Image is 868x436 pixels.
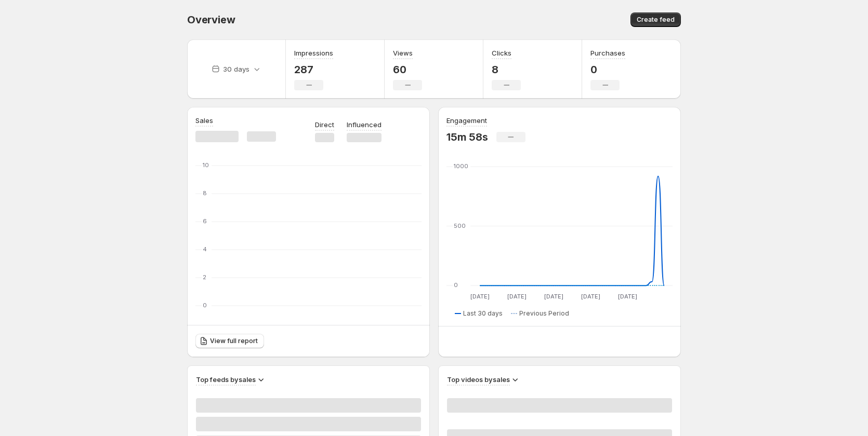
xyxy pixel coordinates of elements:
span: Create feed [637,16,675,24]
button: Create feed [630,12,681,27]
text: 4 [203,246,207,253]
span: Overview [187,13,235,26]
text: [DATE] [581,293,600,300]
text: [DATE] [544,293,563,300]
h3: Top feeds by sales [196,374,256,385]
h3: Sales [195,115,213,126]
text: 8 [203,189,207,197]
text: 0 [203,302,207,309]
text: 6 [203,217,207,225]
p: 0 [590,63,625,76]
text: [DATE] [507,293,527,300]
span: View full report [210,337,258,345]
h3: Clicks [492,48,511,58]
p: 8 [492,63,521,76]
span: Last 30 days [463,309,503,318]
p: Direct [315,119,334,130]
text: 0 [454,281,458,289]
h3: Impressions [294,48,333,58]
h3: Purchases [590,48,625,58]
p: Influenced [347,119,382,130]
p: 287 [294,63,333,76]
p: 30 days [223,64,249,74]
text: 10 [203,161,209,169]
text: 1000 [454,162,468,170]
text: [DATE] [618,293,637,300]
text: 2 [203,274,206,281]
h3: Top videos by sales [447,374,510,385]
p: 15m 58s [446,131,488,143]
text: 500 [454,222,466,229]
p: 60 [393,63,422,76]
h3: Views [393,48,413,58]
span: Previous Period [519,309,569,318]
text: [DATE] [470,293,490,300]
h3: Engagement [446,115,487,126]
a: View full report [195,334,264,348]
